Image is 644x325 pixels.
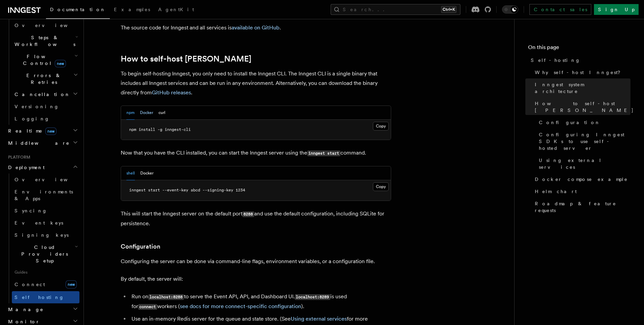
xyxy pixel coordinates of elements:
button: Copy [373,122,389,131]
a: Documentation [46,2,110,19]
span: Environments & Apps [15,189,73,201]
div: Inngest Functions [5,19,79,125]
span: Middleware [5,140,70,146]
p: Now that you have the CLI installed, you can start the Inngest server using the command. [121,148,391,158]
span: Realtime [5,127,56,134]
button: npm [126,106,135,120]
a: Configuring Inngest SDKs to use self-hosted server [536,129,630,154]
button: Errors & Retries [12,69,79,88]
span: Overview [15,23,84,28]
span: Examples [114,7,150,12]
span: Helm chart [535,188,577,195]
a: Syncing [12,205,79,217]
a: Configuration [121,242,160,251]
button: Manage [5,303,79,316]
p: This will start the Inngest server on the default port and use the default configuration, includi... [121,209,391,228]
span: Platform [5,155,30,160]
span: new [66,280,77,288]
a: Event keys [12,217,79,229]
a: Logging [12,113,79,125]
span: AgentKit [158,7,194,12]
a: Helm chart [532,185,630,198]
span: Flow Control [12,53,74,67]
kbd: Ctrl+K [441,6,456,13]
p: To begin self-hosting Inngest, you only need to install the Inngest CLI. The Inngest CLI is a sin... [121,69,391,97]
span: Guides [12,267,79,278]
span: Why self-host Inngest? [535,69,625,76]
a: Using external services [291,316,347,322]
span: Logging [15,116,50,121]
a: AgentKit [154,2,198,18]
button: Docker [140,106,153,120]
li: Run on to serve the Event API, API, and Dashboard UI. is used for workers ( ). [129,292,391,311]
a: Inngest system architecture [532,78,630,97]
span: Cancellation [12,91,70,98]
a: Roadmap & feature requests [532,198,630,216]
span: How to self-host [PERSON_NAME] [535,100,634,114]
a: see docs for more connect-specific configuration [180,303,301,309]
a: Self-hosting [528,54,630,66]
code: localhost:8289 [295,294,330,300]
button: shell [126,166,135,180]
span: Connect [15,282,45,287]
button: Docker [140,166,153,180]
p: The source code for Inngest and all services is . [121,23,391,32]
code: 8288 [242,211,254,217]
h4: On this page [528,43,630,54]
a: Connectnew [12,278,79,291]
span: new [45,127,56,135]
span: Steps & Workflows [12,34,75,48]
span: Documentation [50,7,106,12]
a: Environments & Apps [12,186,79,205]
a: Why self-host Inngest? [532,66,630,78]
code: inngest start [307,150,340,156]
a: Overview [12,173,79,186]
a: Examples [110,2,154,18]
button: Cloud Providers Setup [12,241,79,267]
button: Flow Controlnew [12,50,79,69]
a: Versioning [12,100,79,113]
span: Signing keys [15,232,69,238]
span: new [55,60,66,67]
span: Docker compose example [535,176,628,183]
code: localhost:8288 [148,294,184,300]
span: Using external services [539,157,630,170]
a: GitHub releases [152,89,191,96]
span: Versioning [15,104,59,109]
button: Middleware [5,137,79,149]
span: Cloud Providers Setup [12,244,75,264]
p: Configuring the server can be done via command-line flags, environment variables, or a configurat... [121,257,391,266]
span: Manage [5,306,44,313]
a: How to self-host [PERSON_NAME] [121,54,251,64]
span: Errors & Retries [12,72,73,86]
button: Steps & Workflows [12,31,79,50]
span: Inngest system architecture [535,81,630,95]
button: Copy [373,182,389,191]
a: Overview [12,19,79,31]
span: Deployment [5,164,45,171]
span: Event keys [15,220,63,226]
a: Docker compose example [532,173,630,185]
span: Roadmap & feature requests [535,200,630,214]
button: Toggle dark mode [502,5,518,14]
a: Configuration [536,116,630,129]
span: Configuration [539,119,600,126]
a: Contact sales [529,4,591,15]
button: curl [159,106,165,120]
span: Self hosting [15,295,64,300]
span: npm install -g inngest-cli [129,127,191,132]
div: Deployment [5,173,79,303]
p: By default, the server will: [121,274,391,284]
span: Configuring Inngest SDKs to use self-hosted server [539,131,630,152]
a: Using external services [536,154,630,173]
span: Monitor [5,318,40,325]
span: inngest start --event-key abcd --signing-key 1234 [129,188,245,192]
a: Sign Up [594,4,639,15]
a: Self hosting [12,291,79,303]
span: Self-hosting [531,57,580,64]
a: Signing keys [12,229,79,241]
span: Syncing [15,208,47,213]
a: available on GitHub [232,24,280,31]
button: Search...Ctrl+K [331,4,460,15]
button: Cancellation [12,88,79,100]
